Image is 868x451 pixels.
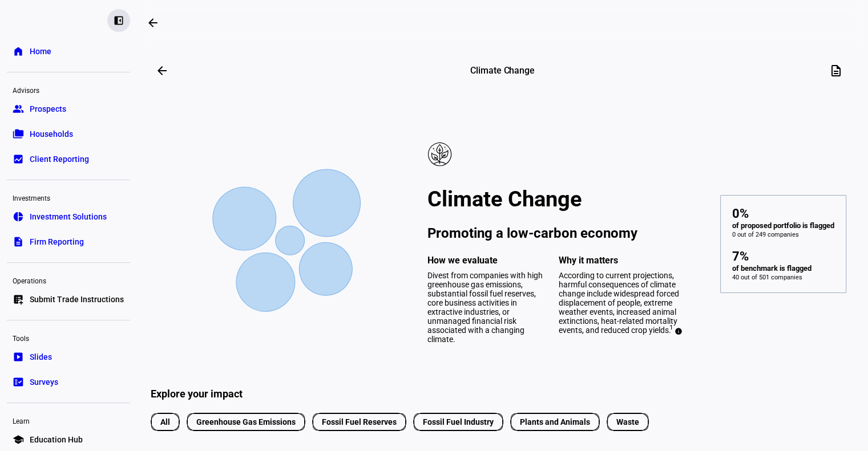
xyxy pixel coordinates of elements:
[669,323,673,331] sup: 1
[146,16,160,30] mat-icon: arrow_backwards
[196,416,296,428] span: Greenhouse Gas Emissions
[427,142,452,166] img: Pillar icon
[7,230,130,253] a: descriptionFirm Reporting
[30,46,51,57] span: Home
[155,64,169,78] mat-icon: arrow_back
[13,211,24,222] eth-mat-symbol: pie_chart
[427,255,546,266] div: How we evaluate
[7,272,130,288] div: Operations
[7,371,130,393] a: fact_checkSurveys
[322,416,397,428] span: Fossil Fuel Reserves
[732,274,834,281] div: 40 out of 501 companies
[30,236,84,247] span: Firm Reporting
[427,271,543,344] span: Divest from companies with high greenhouse gas emissions, substantial fossil fuel reserves, core ...
[7,189,130,205] div: Investments
[151,367,858,400] div: Explore your impact
[7,412,130,428] div: Learn
[160,416,170,428] span: All
[113,15,124,26] eth-mat-symbol: left_panel_close
[423,416,494,428] span: Fossil Fuel Industry
[7,82,130,97] div: Advisors
[30,434,83,445] span: Education Hub
[13,351,24,363] eth-mat-symbol: slideshow
[13,236,24,247] eth-mat-symbol: description
[7,330,130,346] div: Tools
[13,153,24,165] eth-mat-symbol: bid_landscape
[732,250,834,263] div: 7%
[13,376,24,388] eth-mat-symbol: fact_check
[30,376,58,388] span: Surveys
[13,46,24,57] eth-mat-symbol: home
[829,64,843,78] mat-icon: description
[30,351,52,363] span: Slides
[13,294,24,305] eth-mat-symbol: list_alt_add
[13,128,24,140] eth-mat-symbol: folder_copy
[30,153,89,165] span: Client Reporting
[520,416,590,428] span: Plants and Animals
[7,123,130,145] a: folder_copyHouseholds
[7,148,130,170] a: bid_landscapeClient Reporting
[30,294,124,305] span: Submit Trade Instructions
[13,103,24,115] eth-mat-symbol: group
[13,434,24,445] eth-mat-symbol: school
[7,205,130,228] a: pie_chartInvestment Solutions
[427,225,696,241] h3: Promoting a low-carbon economy
[7,40,130,63] a: homeHome
[7,97,130,120] a: groupProspects
[30,128,73,140] span: Households
[732,207,834,221] div: 0%
[559,255,695,266] div: Why it matters
[385,64,620,78] div: Climate Change
[7,346,130,368] a: slideshowSlides
[616,416,639,428] span: Waste
[732,221,834,231] div: of proposed portfolio is flagged
[675,326,688,339] mat-icon: info
[30,103,66,115] span: Prospects
[30,211,107,222] span: Investment Solutions
[732,231,834,238] div: 0 out of 249 companies
[732,263,834,274] div: of benchmark is flagged
[427,186,696,212] h1: Climate Change
[559,271,679,335] span: According to current projections, harmful consequences of climate change include widespread force...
